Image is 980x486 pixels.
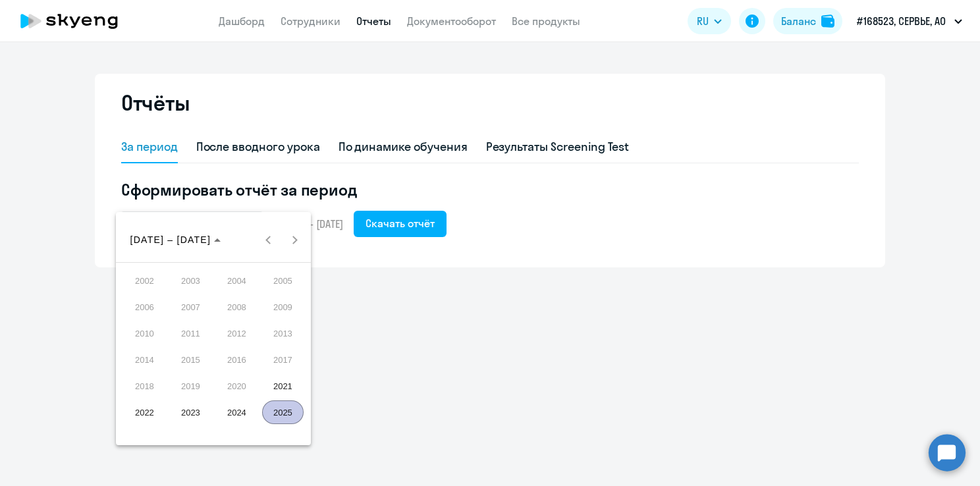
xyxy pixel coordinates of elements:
span: 2013 [262,321,304,345]
span: 2007 [170,295,211,319]
button: 2002 [121,267,167,294]
button: 2011 [167,320,213,346]
span: [DATE] – [DATE] [130,234,211,245]
button: Choose date [125,228,226,252]
button: 2009 [259,294,306,320]
span: 2023 [170,400,211,424]
button: 2012 [213,320,259,346]
button: 2013 [259,320,306,346]
button: 2008 [213,294,259,320]
span: 2014 [124,348,165,371]
span: 2005 [262,269,304,292]
button: 2006 [121,294,167,320]
span: 2015 [170,348,211,371]
span: 2002 [124,269,165,292]
span: 2009 [262,295,304,319]
span: 2017 [262,348,304,371]
span: 2012 [216,321,258,345]
span: 2018 [124,374,165,398]
button: 2007 [167,294,213,320]
button: 2023 [167,399,213,425]
button: 2005 [259,267,306,294]
button: 2020 [213,373,259,399]
span: 2011 [170,321,211,345]
button: 2017 [259,346,306,373]
span: 2003 [170,269,211,292]
span: 2006 [124,295,165,319]
span: 2019 [170,374,211,398]
button: 2024 [213,399,259,425]
button: 2022 [121,399,167,425]
span: 2025 [262,400,304,424]
button: 2010 [121,320,167,346]
button: 2003 [167,267,213,294]
button: 2004 [213,267,259,294]
button: 2015 [167,346,213,373]
span: 2004 [216,269,258,292]
button: 2018 [121,373,167,399]
button: 2016 [213,346,259,373]
span: 2010 [124,321,165,345]
button: 2014 [121,346,167,373]
button: 2019 [167,373,213,399]
span: 2021 [262,374,304,398]
button: 2025 [259,399,306,425]
span: 2008 [216,295,258,319]
button: 2021 [259,373,306,399]
span: 2024 [216,400,258,424]
span: 2020 [216,374,258,398]
span: 2022 [124,400,165,424]
span: 2016 [216,348,258,371]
